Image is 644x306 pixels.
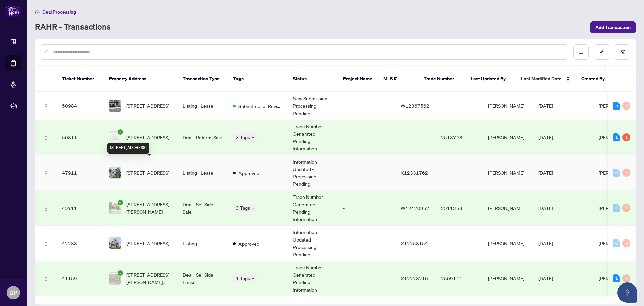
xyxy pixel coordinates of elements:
td: - [436,155,483,190]
button: Open asap [617,282,637,303]
span: Approved [238,240,259,247]
span: [DATE] [538,170,553,176]
td: - [338,190,395,226]
td: - [436,226,483,261]
td: Information Updated - Processing Pending [287,226,338,261]
td: Listing - Lease [177,92,228,120]
span: [STREET_ADDRESS] [126,169,169,176]
span: X12331762 [401,170,428,176]
div: 1 [613,133,620,141]
span: check-circle [118,270,123,276]
button: Logo [41,273,51,284]
td: [PERSON_NAME] [483,92,533,120]
span: edit [599,50,604,54]
span: [STREET_ADDRESS] [126,239,169,247]
span: W12170957 [401,205,429,211]
img: thumbnail-img [109,202,121,214]
td: 45711 [57,190,104,226]
span: X12258154 [401,240,428,246]
td: 2511358 [436,190,483,226]
td: 41159 [57,261,104,296]
span: [PERSON_NAME] [599,170,635,176]
button: filter [615,44,630,60]
button: edit [594,44,609,60]
td: Deal - Referral Sale [177,120,228,155]
img: Logo [43,171,49,176]
span: [STREET_ADDRESS][PERSON_NAME][PERSON_NAME] [126,271,172,286]
td: - [338,261,395,296]
span: Approved [238,169,259,177]
th: Property Address [104,66,177,92]
div: 0 [622,204,630,212]
span: [DATE] [538,275,553,281]
span: down [251,136,255,139]
span: check-circle [118,129,123,135]
td: 42288 [57,226,104,261]
button: Logo [41,132,51,143]
span: [PERSON_NAME] [599,240,635,246]
td: Listing [177,226,228,261]
span: down [251,277,255,280]
span: [STREET_ADDRESS] [126,102,169,110]
span: [PERSON_NAME] [599,275,635,281]
td: 2513743 [436,120,483,155]
div: 0 [613,204,620,212]
td: [PERSON_NAME] [483,226,533,261]
span: check-circle [118,200,123,205]
td: Information Updated - Processing Pending [287,155,338,190]
td: Listing - Lease [177,155,228,190]
span: filter [620,50,625,54]
span: Submitted for Review [238,102,282,110]
td: 50811 [57,120,104,155]
th: Transaction Type [177,66,228,92]
a: RAHR - Transactions [35,21,111,33]
img: Logo [43,241,49,247]
span: [PERSON_NAME] [599,134,635,140]
img: thumbnail-img [109,132,121,143]
span: X12228210 [401,275,428,281]
img: logo [5,5,21,17]
span: 2 Tags [236,133,250,141]
div: 0 [613,239,620,247]
span: [DATE] [538,240,553,246]
td: - [338,226,395,261]
div: 0 [622,102,630,110]
th: Tags [228,66,287,92]
button: Add Transaction [590,21,636,33]
td: [PERSON_NAME] [483,155,533,190]
span: Last Modified Date [521,75,562,82]
td: New Submission - Processing Pending [287,92,338,120]
button: Logo [41,167,51,178]
td: Trade Number Generated - Pending Information [287,120,338,155]
span: download [579,50,583,54]
img: Logo [43,276,49,282]
span: [STREET_ADDRESS][PERSON_NAME] [126,201,172,215]
th: Trade Number [418,66,465,92]
button: Logo [41,203,51,213]
td: Trade Number Generated - Pending Information [287,190,338,226]
span: [DATE] [538,205,553,211]
div: 0 [613,169,620,177]
span: W12367562 [401,103,429,109]
div: [STREET_ADDRESS] [107,143,149,154]
td: Deal - Sell Side Lease [177,261,228,296]
span: [PERSON_NAME] [599,103,635,109]
th: Ticket Number [57,66,104,92]
div: 0 [622,169,630,177]
img: thumbnail-img [109,167,121,178]
span: DP [9,288,17,297]
td: 2509111 [436,261,483,296]
td: - [338,155,395,190]
span: Deal Processing [42,9,76,15]
td: - [436,92,483,120]
th: Project Name [338,66,378,92]
div: 1 [613,274,620,282]
span: down [251,206,255,210]
div: 0 [622,239,630,247]
img: Logo [43,206,49,211]
th: MLS # [378,66,418,92]
div: 1 [622,133,630,141]
th: Last Updated By [465,66,516,92]
span: 4 Tags [236,274,250,282]
img: Logo [43,104,49,109]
